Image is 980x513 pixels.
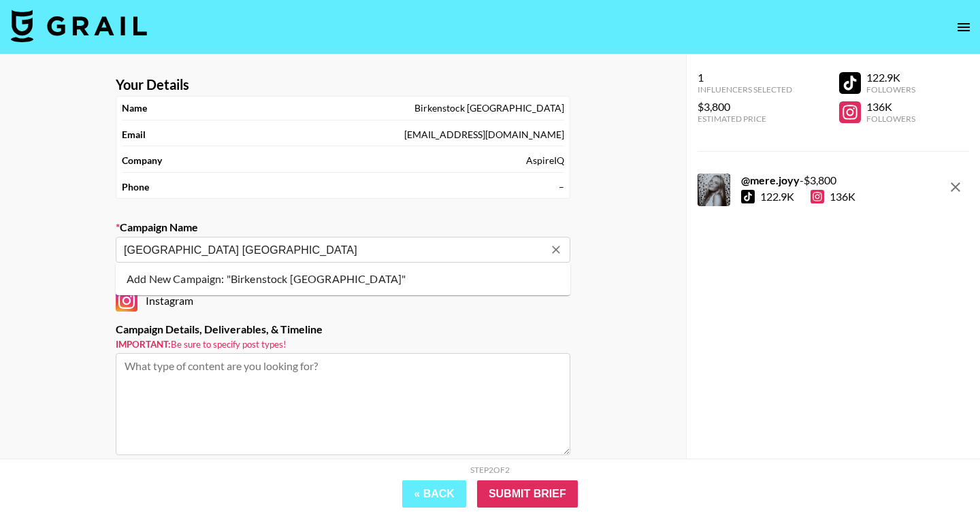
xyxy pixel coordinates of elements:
[698,100,792,114] div: $3,800
[866,71,915,84] div: 122.9K
[116,220,570,234] label: Campaign Name
[11,10,147,42] img: Grail Talent
[741,173,855,187] div: - $ 3,800
[866,100,915,114] div: 136K
[470,465,510,475] div: Step 2 of 2
[698,114,792,124] div: Estimated Price
[116,339,171,350] strong: Important:
[124,242,544,258] input: Old Town Road - Lil Nas X + Billy Ray Cyrus
[698,71,792,84] div: 1
[698,84,792,95] div: Influencers Selected
[116,268,570,290] li: Add New Campaign: "Birkenstock [GEOGRAPHIC_DATA]"
[546,240,566,259] button: Clear
[116,339,570,350] small: Be sure to specify post types!
[950,14,977,41] button: open drawer
[116,322,570,336] label: Campaign Details, Deliverables, & Timeline
[414,102,564,114] div: Birkenstock [GEOGRAPHIC_DATA]
[741,173,800,186] strong: @ mere.joyy
[811,190,855,203] div: 136K
[942,173,969,201] button: remove
[122,129,146,141] strong: Email
[122,102,147,114] strong: Name
[477,480,578,508] input: Submit Brief
[116,76,189,93] strong: Your Details
[760,190,794,203] div: 122.9K
[116,290,137,312] img: Instagram
[526,154,564,167] div: AspireIQ
[559,181,564,193] div: –
[402,480,466,508] button: « Back
[404,129,564,141] div: [EMAIL_ADDRESS][DOMAIN_NAME]
[116,290,570,312] div: Instagram
[122,154,162,167] strong: Company
[122,181,149,193] strong: Phone
[866,114,915,124] div: Followers
[866,84,915,95] div: Followers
